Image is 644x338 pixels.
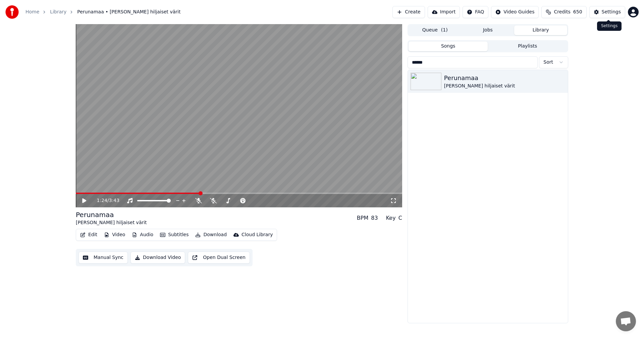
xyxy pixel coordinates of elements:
[97,197,107,204] span: 1:24
[129,230,156,240] button: Audio
[77,230,100,240] button: Edit
[50,9,66,15] a: Library
[543,59,553,66] span: Sort
[357,214,368,222] div: BPM
[597,21,622,31] div: Settings
[193,230,229,240] button: Download
[386,214,396,222] div: Key
[241,231,273,238] div: Cloud Library
[398,214,402,222] div: C
[428,6,460,18] button: Import
[541,6,586,18] button: Credits650
[76,219,147,226] div: [PERSON_NAME] hiljaiset värit
[488,42,567,51] button: Playlists
[392,6,425,18] button: Create
[101,230,128,240] button: Video
[371,214,378,222] div: 83
[463,6,488,18] button: FAQ
[188,252,250,264] button: Open Dual Screen
[109,197,119,204] span: 3:43
[76,210,147,219] div: Perunamaa
[602,9,621,15] div: Settings
[444,83,565,89] div: [PERSON_NAME] hiljaiset värit
[130,252,185,264] button: Download Video
[77,9,180,15] span: Perunamaa • [PERSON_NAME] hiljaiset värit
[25,9,181,15] nav: breadcrumb
[441,27,448,33] span: ( 1 )
[97,197,113,204] div: /
[616,311,636,331] div: Avoin keskustelu
[462,25,515,35] button: Jobs
[409,25,462,35] button: Queue
[514,25,567,35] button: Library
[589,6,625,18] button: Settings
[78,252,128,264] button: Manual Sync
[25,9,39,15] a: Home
[409,42,488,51] button: Songs
[573,9,582,15] span: 650
[444,73,565,83] div: Perunamaa
[554,9,570,15] span: Credits
[5,5,19,19] img: youka
[491,6,539,18] button: Video Guides
[157,230,191,240] button: Subtitles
